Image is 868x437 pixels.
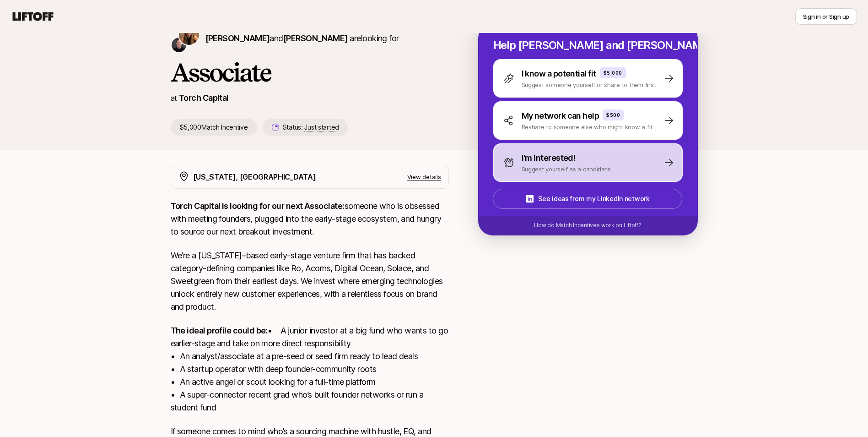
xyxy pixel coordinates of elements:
img: Katie Reiner [179,25,199,45]
img: Christopher Harper [172,38,186,52]
span: Just started [304,123,339,131]
p: Reshare to someone else who might know a fit [522,122,653,131]
p: • A junior investor at a big fund who wants to go earlier-stage and take on more direct responsib... [171,324,449,414]
p: $500 [606,111,620,119]
span: and [270,33,347,43]
strong: Torch Capital is looking for our next Associate: [171,201,345,211]
p: Status: [283,122,339,133]
p: My network can help [522,109,599,122]
p: How do Match Incentives work on Liftoff? [534,221,641,229]
p: Suggest yourself as a candidate [522,164,611,174]
p: View details [407,172,441,181]
p: $5,000 [604,69,622,76]
button: Sign in or Sign up [795,8,857,25]
p: [US_STATE], [GEOGRAPHIC_DATA] [193,171,316,183]
p: are looking for [205,32,399,45]
h1: Associate [171,59,449,86]
p: See ideas from my LinkedIn network [538,193,649,204]
span: [PERSON_NAME] [283,33,348,43]
p: Suggest someone yourself or share to them first [522,80,656,89]
p: at [171,92,177,104]
p: Help [PERSON_NAME] and [PERSON_NAME] hire [493,39,683,52]
a: Torch Capital [179,93,229,103]
span: [PERSON_NAME] [205,33,270,43]
button: See ideas from my LinkedIn network [493,189,682,209]
p: I know a potential fit [522,67,596,80]
p: We’re a [US_STATE]–based early-stage venture firm that has backed category-defining companies lik... [171,249,449,313]
p: $5,000 Match Incentive [171,119,257,136]
p: I'm interested! [522,152,576,164]
p: someone who is obsessed with meeting founders, plugged into the early-stage ecosystem, and hungry... [171,200,449,238]
strong: The ideal profile could be: [171,326,268,335]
